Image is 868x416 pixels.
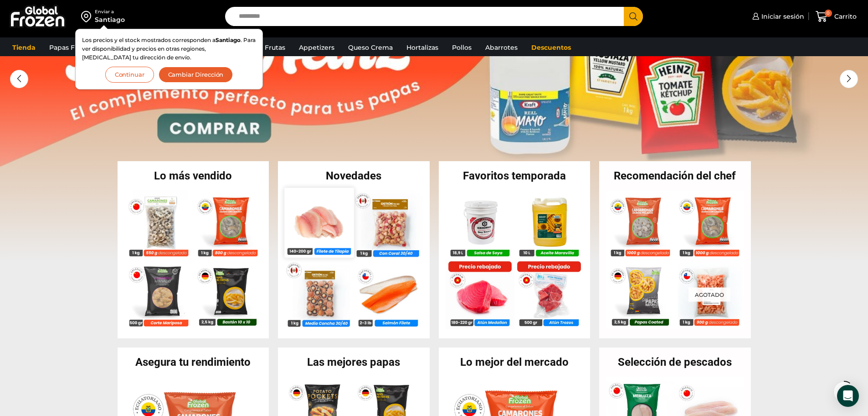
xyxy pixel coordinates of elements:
[599,357,751,368] h2: Selección de pescados
[624,7,643,26] button: Search button
[481,39,522,56] a: Abarrotes
[105,67,154,83] button: Continuar
[8,39,40,56] a: Tienda
[45,39,93,56] a: Papas Fritas
[81,9,95,24] img: address-field-icon.svg
[278,357,430,368] h2: Las mejores papas
[813,6,859,27] a: 0 Carrito
[216,37,241,43] strong: Santiago
[82,36,256,62] p: Los precios y el stock mostrados corresponden a . Para ver disponibilidad y precios en otras regi...
[159,67,233,83] button: Cambiar Dirección
[118,170,269,181] h2: Lo más vendido
[95,9,125,15] div: Enviar a
[832,12,857,21] span: Carrito
[344,39,397,56] a: Queso Crema
[825,10,832,17] span: 0
[759,12,804,21] span: Iniciar sesión
[447,39,476,56] a: Pollos
[10,70,28,88] div: Previous slide
[840,70,858,88] div: Next slide
[527,39,575,56] a: Descuentos
[95,15,125,24] div: Santiago
[294,39,339,56] a: Appetizers
[599,170,751,181] h2: Recomendación del chef
[837,385,859,407] div: Open Intercom Messenger
[402,39,443,56] a: Hortalizas
[439,170,591,181] h2: Favoritos temporada
[439,357,591,368] h2: Lo mejor del mercado
[750,7,804,26] a: Iniciar sesión
[118,357,269,368] h2: Asegura tu rendimiento
[278,170,430,181] h2: Novedades
[688,288,730,302] p: Agotado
